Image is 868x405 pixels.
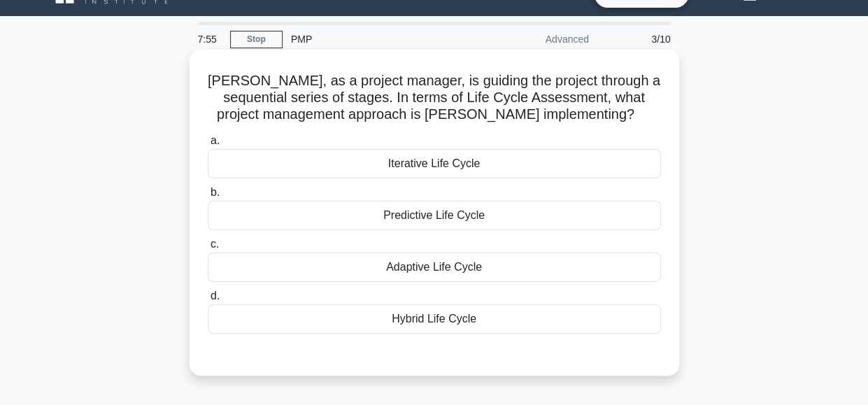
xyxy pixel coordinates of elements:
span: b. [211,186,220,198]
span: d. [211,290,220,301]
div: Hybrid Life Cycle [208,304,661,334]
span: c. [211,238,219,250]
div: 7:55 [190,25,230,53]
div: Predictive Life Cycle [208,201,661,230]
a: Stop [230,31,283,48]
div: PMP [283,25,475,53]
div: 3/10 [597,25,679,53]
div: Advanced [475,25,597,53]
h5: [PERSON_NAME], as a project manager, is guiding the project through a sequential series of stages... [206,72,662,124]
div: Iterative Life Cycle [208,149,661,178]
div: Adaptive Life Cycle [208,253,661,282]
span: a. [211,134,220,146]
